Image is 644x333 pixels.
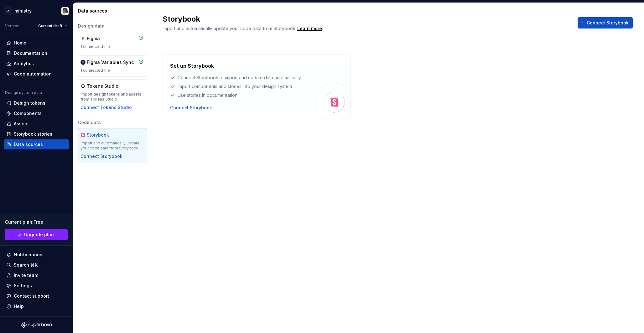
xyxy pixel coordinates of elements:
a: Components [4,108,69,118]
button: Search ⌘K [4,260,69,270]
div: Import components and stories into your design system [170,83,307,90]
button: AministryJessica [1,4,71,18]
div: Storybook stories [14,131,52,137]
div: Use stories in documentation [170,92,307,98]
a: Invite team [4,270,69,280]
div: Version [5,23,19,29]
div: Design tokens [14,100,45,106]
div: Analytics [14,60,34,67]
div: 1 connected file [80,68,143,73]
button: Connect Tokens Studio [80,104,132,111]
div: Documentation [14,50,47,56]
a: Figma1 connected file [77,32,147,53]
a: Code automation [4,69,69,79]
button: Notifications [4,250,69,260]
h2: Storybook [163,14,570,24]
div: Import and automatically update your code data from Storybook. [80,141,143,151]
div: Assets [14,121,29,127]
div: ministry [14,8,32,14]
h4: Set up Storybook [170,62,214,70]
div: Tokens Studio [87,83,118,89]
a: Documentation [4,48,69,58]
div: Settings [14,283,32,289]
span: Connect Storybook [587,20,629,26]
button: Current draft [35,22,70,30]
a: Settings [4,281,69,291]
div: Notifications [14,252,42,258]
div: Figma Variables Sync [87,59,134,65]
div: Connect Storybook to import and update data automatically [170,75,307,81]
a: Home [4,38,69,48]
button: Connect Storybook [578,17,633,29]
span: Upgrade plan [24,232,54,238]
div: Data sources [14,141,43,148]
div: Components [14,110,42,117]
div: Design data [77,23,147,29]
button: Connect Storybook [80,153,122,159]
a: Upgrade plan [5,229,68,240]
a: Analytics [4,59,69,69]
span: Import and automatically update your code data from Storybook. [163,26,296,31]
div: Invite team [14,272,38,278]
div: Data sources [78,8,148,14]
div: A [4,7,12,15]
div: Home [14,40,26,46]
a: Data sources [4,139,69,149]
div: Contact support [14,293,49,299]
a: Figma Variables Sync1 connected file [77,55,147,77]
a: StorybookImport and automatically update your code data from Storybook.Connect Storybook [77,128,147,163]
div: Storybook [87,132,117,138]
img: Jessica [61,7,69,15]
div: Design system data [5,90,42,95]
div: Code automation [14,71,52,77]
span: . [296,26,323,31]
a: Tokens StudioImport design tokens and assets from Tokens StudioConnect Tokens Studio [77,79,147,114]
button: Connect Storybook [170,105,212,111]
span: Current draft [38,23,62,29]
div: 1 connected file [80,44,143,49]
button: Help [4,301,69,311]
a: Learn more [297,25,322,32]
div: Code data [77,119,147,126]
div: Search ⌘K [14,262,38,268]
div: Help [14,303,24,310]
a: Assets [4,119,69,129]
div: Figma [87,35,117,42]
a: Design tokens [4,98,69,108]
svg: Supernova Logo [21,322,52,328]
button: Contact support [4,291,69,301]
div: Current plan : Free [5,219,68,225]
a: Storybook stories [4,129,69,139]
div: Import design tokens and assets from Tokens Studio [80,92,143,102]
